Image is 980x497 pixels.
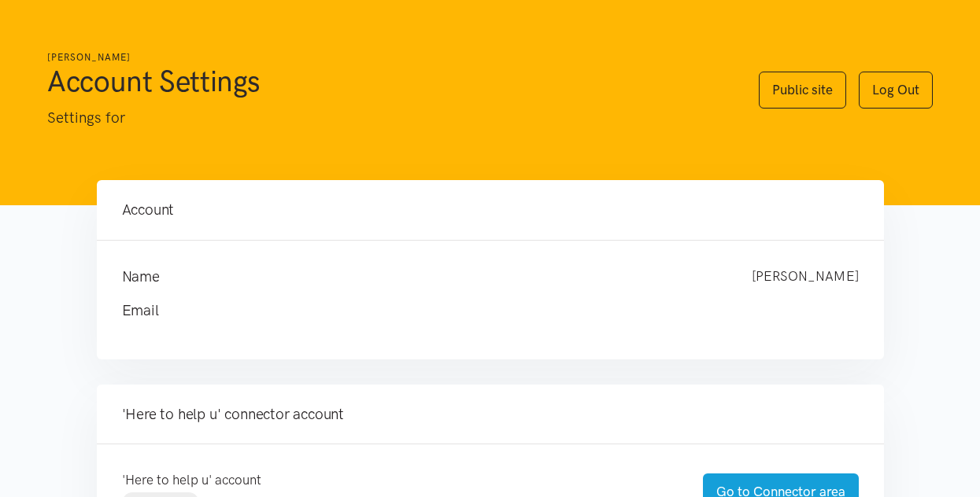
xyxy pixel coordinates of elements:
[122,403,859,425] h4: 'Here to help u' connector account
[736,266,875,288] div: [PERSON_NAME]
[122,469,671,491] p: 'Here to help u' account
[122,266,720,288] h4: Name
[47,106,727,130] p: Settings for
[47,62,727,100] h1: Account Settings
[859,72,933,109] a: Log Out
[47,50,727,65] h6: [PERSON_NAME]
[759,72,846,109] a: Public site
[122,199,859,221] h4: Account
[122,300,827,322] h4: Email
